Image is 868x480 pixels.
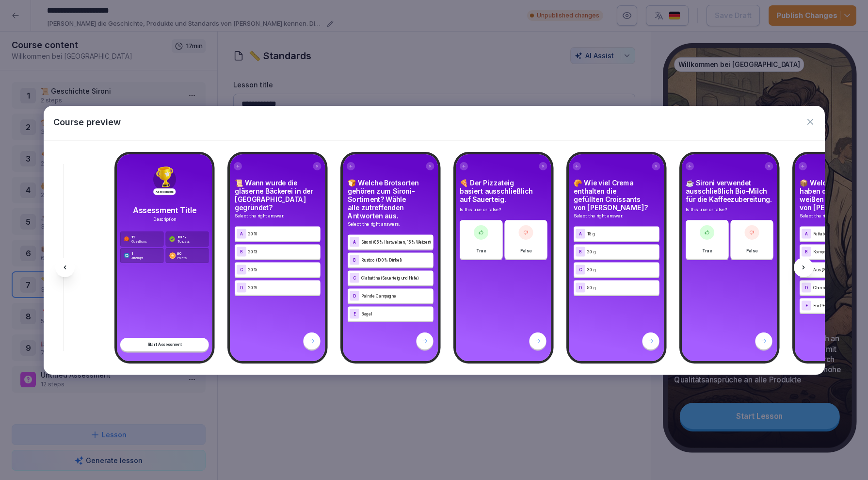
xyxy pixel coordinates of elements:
p: C [240,267,243,272]
p: 50 g [587,284,658,290]
p: E [805,303,807,308]
p: 2010 [248,231,319,236]
p: B [805,249,808,254]
p: Rustico (100% Dinkel) [361,257,432,263]
h4: ☕ Sironi verwendet ausschließlich Bio-Milch für die Kaffeezubereitung. [686,179,773,203]
p: 30 g [587,266,658,272]
p: Select the right answers. [348,221,434,228]
p: Assessment Title [132,206,196,215]
p: D [353,294,356,298]
p: A [805,232,808,236]
p: 80 % [177,234,189,239]
h4: 📜 Wann wurde die gläserne Bäckerei in der [GEOGRAPHIC_DATA] gegründet? [235,179,321,212]
p: Points [177,255,186,260]
p: Sironi (85% Hartweizen, 15% Weizen) [361,239,432,245]
h4: 🍕 Der Pizzateig basiert ausschließlich auf Sauerteig. [460,179,547,203]
h4: 🥐 Wie viel Crema enthalten die gefüllten Croissants von [PERSON_NAME]? [574,179,659,212]
img: trophy.png [152,165,176,189]
img: assessment_attempt.svg [124,252,129,258]
p: 20 g [587,248,658,254]
p: 2013 [248,248,319,254]
p: Ciabattina (Sauerteig und Hefe) [361,275,432,281]
p: D [240,285,243,290]
p: 1 [131,251,143,255]
p: False [520,247,531,254]
p: Description [132,216,196,222]
p: D [805,285,808,290]
p: E [353,312,355,316]
img: assessment_question.svg [124,236,129,242]
p: False [746,247,757,254]
p: Course preview [53,116,121,129]
p: 60 [177,251,186,255]
p: Is this true or false? [686,206,773,213]
p: Pain de Campagne [361,293,432,298]
p: Bagel [361,311,432,316]
p: Questions [131,239,146,243]
p: To pass [177,239,189,243]
p: True [702,247,712,254]
p: 15 g [587,231,658,236]
p: D [579,285,582,290]
p: True [476,247,486,254]
p: A [353,240,356,244]
img: assessment_check.svg [169,236,175,242]
p: Select the right answer. [574,213,659,219]
p: C [579,267,582,272]
p: 2019 [248,284,319,290]
p: Select the right answer. [235,213,321,219]
p: 12 [131,234,146,239]
p: B [240,249,243,254]
div: Start Assessment [120,338,209,351]
p: C [353,276,356,280]
p: B [579,249,582,254]
p: Attempt [131,255,143,260]
img: assessment_coin.svg [169,252,176,259]
p: B [353,258,356,262]
p: Assessment [153,188,176,195]
p: A [579,232,582,236]
p: 2015 [248,266,319,272]
p: Is this true or false? [460,206,547,213]
h4: 🍞 Welche Brotsorten gehören zum Sironi-Sortiment? Wähle alle zutreffenden Antworten aus. [348,179,434,220]
p: A [240,232,243,236]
